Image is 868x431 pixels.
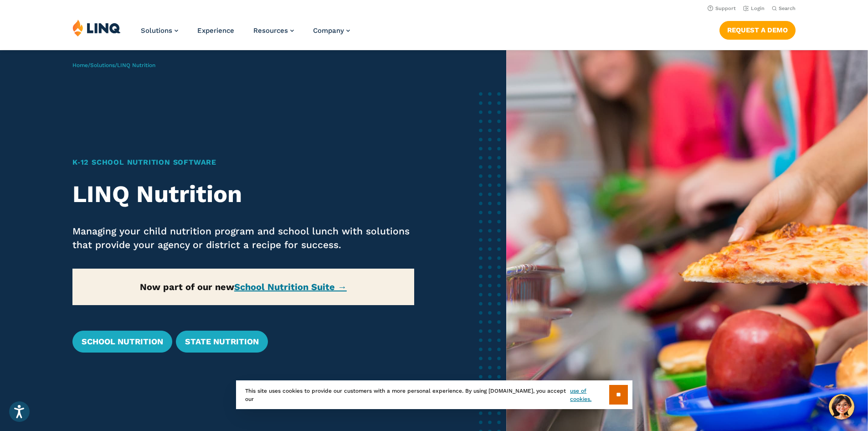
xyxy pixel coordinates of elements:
[829,394,854,420] button: Hello, have a question? Let’s chat.
[117,62,155,68] span: LINQ Nutrition
[236,380,632,409] div: This site uses cookies to provide our customers with a more personal experience. By using [DOMAIN...
[176,331,268,353] a: State Nutrition
[141,19,350,49] nav: Primary Navigation
[772,5,796,12] button: Open Search Bar
[72,62,88,68] a: Home
[313,26,350,35] a: Company
[197,26,234,35] a: Experience
[570,387,609,403] a: use of cookies.
[779,5,796,11] span: Search
[141,26,172,35] span: Solutions
[72,62,155,68] span: / /
[72,224,415,252] p: Managing your child nutrition program and school lunch with solutions that provide your agency or...
[72,19,121,36] img: LINQ | K‑12 Software
[72,180,242,208] strong: LINQ Nutrition
[253,26,288,35] span: Resources
[72,331,172,353] a: School Nutrition
[141,26,178,35] a: Solutions
[719,21,796,39] a: Request a Demo
[253,26,294,35] a: Resources
[234,281,347,292] a: School Nutrition Suite →
[719,19,796,39] nav: Button Navigation
[140,281,347,292] strong: Now part of our new
[708,5,736,11] a: Support
[743,5,765,11] a: Login
[313,26,344,35] span: Company
[72,157,415,168] h1: K‑12 School Nutrition Software
[90,62,115,68] a: Solutions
